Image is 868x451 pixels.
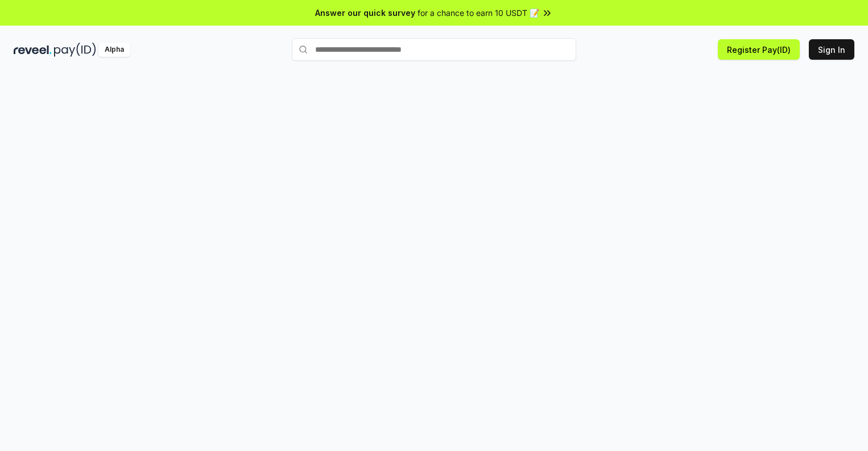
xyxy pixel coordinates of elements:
[98,43,130,57] div: Alpha
[718,39,800,60] button: Register Pay(ID)
[54,43,96,57] img: pay_id
[315,7,415,19] span: Answer our quick survey
[14,43,52,57] img: reveel_dark
[809,39,854,60] button: Sign In
[418,7,539,19] span: for a chance to earn 10 USDT 📝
